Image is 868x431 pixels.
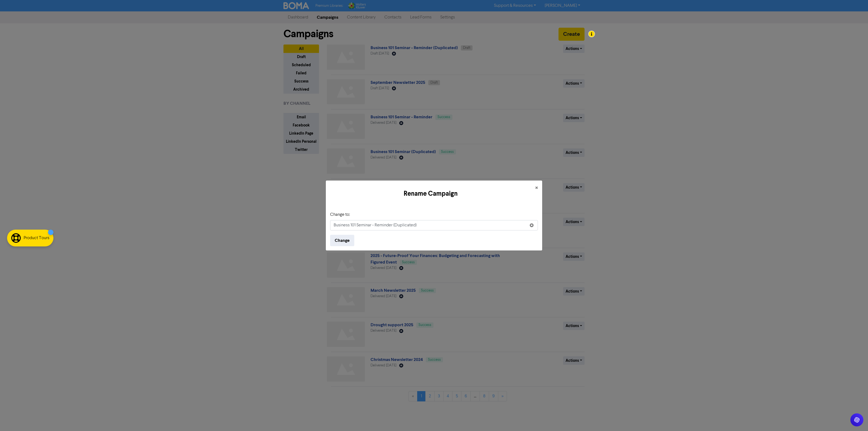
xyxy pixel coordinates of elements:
label: Change to: [330,211,350,218]
h5: Rename Campaign [330,189,531,199]
iframe: Chat Widget [841,405,868,431]
button: Close [531,180,542,196]
button: Change [330,235,354,246]
span: × [535,184,538,192]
